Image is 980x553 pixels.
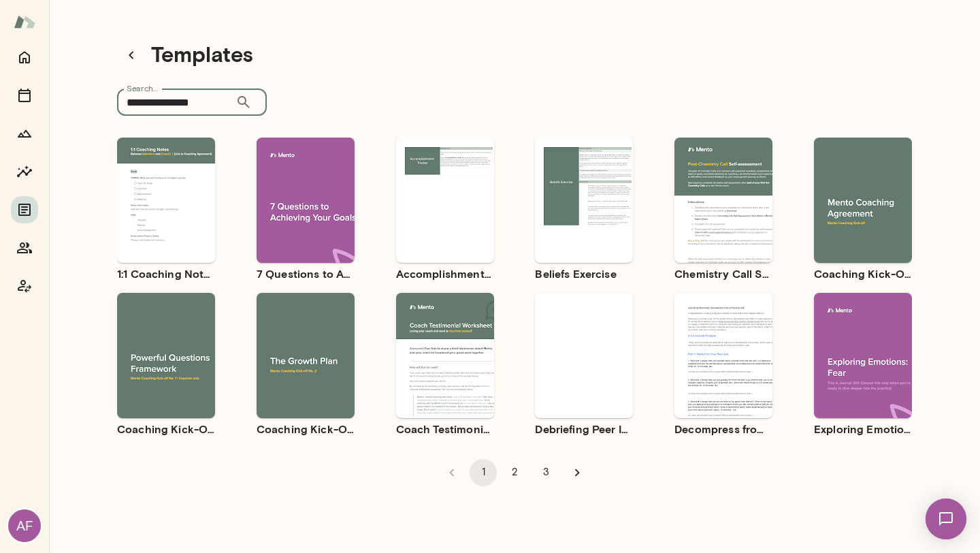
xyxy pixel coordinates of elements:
h6: Debriefing Peer Insights (360 feedback) Guide [535,421,633,437]
button: Sessions [11,82,38,109]
h6: Accomplishment Tracker [396,266,494,282]
h4: Templates [151,41,253,69]
label: Search... [127,82,158,94]
button: Go to page 3 [532,459,559,486]
button: Home [11,44,38,71]
button: Go to next page [563,459,591,486]
h6: Exploring Emotions: Fear [814,421,912,437]
button: Members [11,234,38,262]
button: Insights [11,158,38,185]
h6: Beliefs Exercise [535,266,633,282]
h6: 7 Questions to Achieving Your Goals [257,266,355,282]
button: Go to page 2 [501,459,528,486]
button: Growth Plan [11,120,38,147]
h6: Decompress from a Job [674,421,772,437]
button: page 1 [470,459,497,486]
h6: Coach Testimonial Worksheet [396,421,494,437]
h6: Chemistry Call Self-Assessment [Coaches only] [674,266,772,282]
img: Mento [14,9,35,35]
button: Coach app [11,272,38,300]
h6: Coaching Kick-Off | Coaching Agreement [814,266,912,282]
h6: Coaching Kick-Off No. 2 | The Growth Plan [257,421,355,437]
nav: pagination navigation [436,459,593,486]
h6: 1:1 Coaching Notes [117,266,215,282]
h6: Coaching Kick-Off No. 1 | Powerful Questions [Coaches Only] [117,421,215,437]
div: pagination [117,448,912,486]
div: AF [8,509,41,542]
button: Documents [11,196,38,223]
